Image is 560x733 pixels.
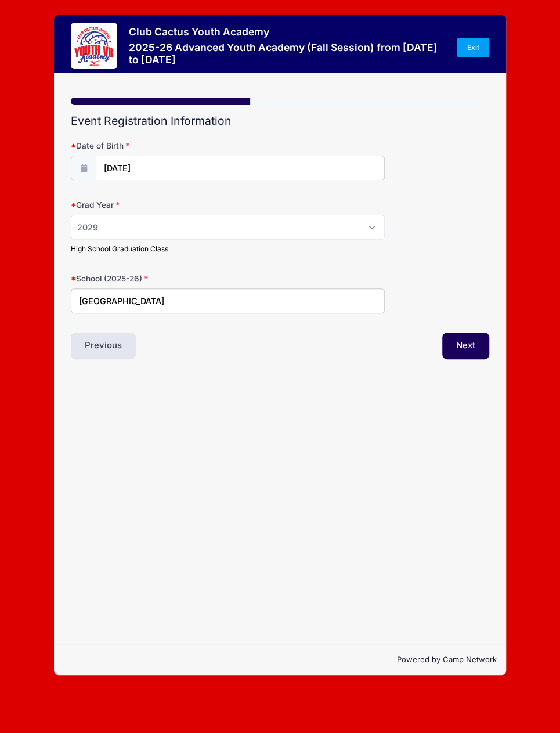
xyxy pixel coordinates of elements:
button: Next [442,333,489,359]
label: Grad Year [71,199,210,211]
label: School (2025-26) [71,273,210,284]
button: Previous [71,333,136,359]
h2: Event Registration Information [71,114,489,128]
h3: 2025-26 Advanced Youth Academy (Fall Session) from [DATE] to [DATE] [129,41,446,66]
label: Date of Birth [71,140,210,151]
div: High School Graduation Class [71,244,384,254]
h3: Club Cactus Youth Academy [129,26,446,38]
a: Exit [457,38,489,57]
p: Powered by Camp Network [63,654,497,666]
input: mm/dd/yyyy [96,156,384,180]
